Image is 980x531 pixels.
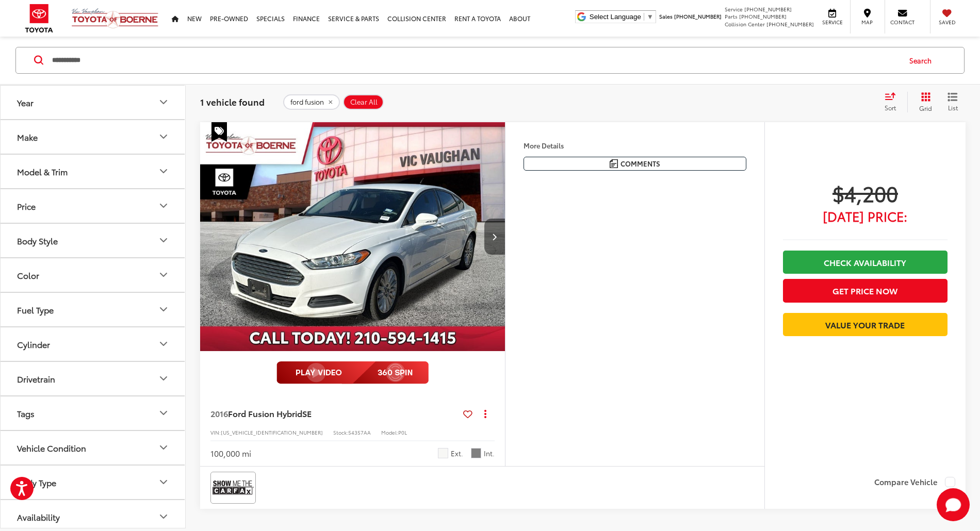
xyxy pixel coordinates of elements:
[477,405,495,423] button: Actions
[17,305,54,314] div: Fuel Type
[333,428,348,436] span: Stock:
[157,200,170,212] div: Price
[900,47,946,73] button: Search
[739,12,787,20] span: [PHONE_NUMBER]
[783,313,948,336] a: Value Your Trade
[783,279,948,302] button: Get Price Now
[157,235,170,247] div: Body Style
[610,159,618,168] img: Comments
[157,442,170,454] div: Vehicle Condition
[17,443,86,453] div: Vehicle Condition
[766,20,814,28] span: [PHONE_NUMBER]
[1,155,186,188] button: Model & TrimModel & Trim
[937,488,970,521] button: Toggle Chat Window
[744,5,792,13] span: [PHONE_NUMBER]
[17,374,55,384] div: Drivetrain
[17,167,68,176] div: Model & Trim
[471,448,481,458] span: Charcoal Black
[17,97,34,107] div: Year
[17,201,36,211] div: Price
[17,132,38,142] div: Make
[210,408,459,419] a: 2016Ford Fusion HybridSE
[1,258,186,292] button: ColorColor
[1,431,186,464] button: Vehicle ConditionVehicle Condition
[1,120,186,154] button: MakeMake
[210,447,251,459] div: 100,000 mi
[438,448,448,458] span: White
[484,409,486,418] span: dropdown dots
[1,327,186,361] button: CylinderCylinder
[620,159,660,169] span: Comments
[348,428,371,436] span: 54357AA
[783,251,948,274] a: Check Availability
[17,270,39,280] div: Color
[17,477,56,487] div: Body Type
[1,362,186,395] button: DrivetrainDrivetrain
[221,428,323,436] span: [US_VEHICLE_IDENTIFICATION_NUMBER]
[157,131,170,143] div: Make
[211,122,227,142] span: Special
[940,92,966,112] button: List View
[157,165,170,178] div: Model & Trim
[17,408,35,418] div: Tags
[213,474,254,501] img: View CARFAX report
[1,396,186,430] button: TagsTags
[51,48,900,73] input: Search by Make, Model, or Keyword
[524,157,746,171] button: Comments
[157,338,170,351] div: Cylinder
[879,92,907,112] button: Select sort value
[821,19,844,26] span: Service
[725,20,765,28] span: Collision Center
[290,98,324,106] span: ford fusion
[919,104,932,112] span: Grid
[200,122,506,352] img: 2016 Ford Fusion Hybrid SE
[524,142,746,149] h4: More Details
[1,293,186,326] button: Fuel TypeFuel Type
[157,96,170,109] div: Year
[398,428,407,436] span: P0L
[484,449,495,458] span: Int.
[590,13,641,21] span: Select Language
[451,449,463,458] span: Ext.
[725,5,743,13] span: Service
[936,19,958,26] span: Saved
[200,122,506,351] a: 2016 Ford Fusion Hybrid SE2016 Ford Fusion Hybrid SE2016 Ford Fusion Hybrid SE2016 Ford Fusion Hy...
[228,407,302,419] span: Ford Fusion Hybrid
[157,373,170,385] div: Drivetrain
[210,428,221,436] span: VIN:
[17,512,60,522] div: Availability
[659,12,673,20] span: Sales
[276,361,429,384] img: full motion video
[907,92,940,112] button: Grid View
[157,407,170,420] div: Tags
[1,189,186,223] button: PricePrice
[937,488,970,521] svg: Start Chat
[948,103,958,112] span: List
[200,122,506,351] div: 2016 Ford Fusion Hybrid SE 0
[210,407,228,419] span: 2016
[783,180,948,206] span: $4,200
[17,339,50,349] div: Cylinder
[874,477,955,487] label: Compare Vehicle
[1,86,186,119] button: YearYear
[200,95,265,108] span: 1 vehicle found
[343,94,384,110] button: Clear All
[157,304,170,316] div: Fuel Type
[783,211,948,221] span: [DATE] Price:
[890,19,914,26] span: Contact
[856,19,878,26] span: Map
[157,511,170,523] div: Availability
[71,8,159,29] img: Vic Vaughan Toyota of Boerne
[484,219,505,255] button: Next image
[157,269,170,281] div: Color
[1,224,186,257] button: Body StyleBody Style
[350,98,378,106] span: Clear All
[381,428,398,436] span: Model:
[647,13,654,21] span: ▼
[590,13,654,21] a: Select Language​
[302,407,312,419] span: SE
[885,103,896,112] span: Sort
[674,12,722,20] span: [PHONE_NUMBER]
